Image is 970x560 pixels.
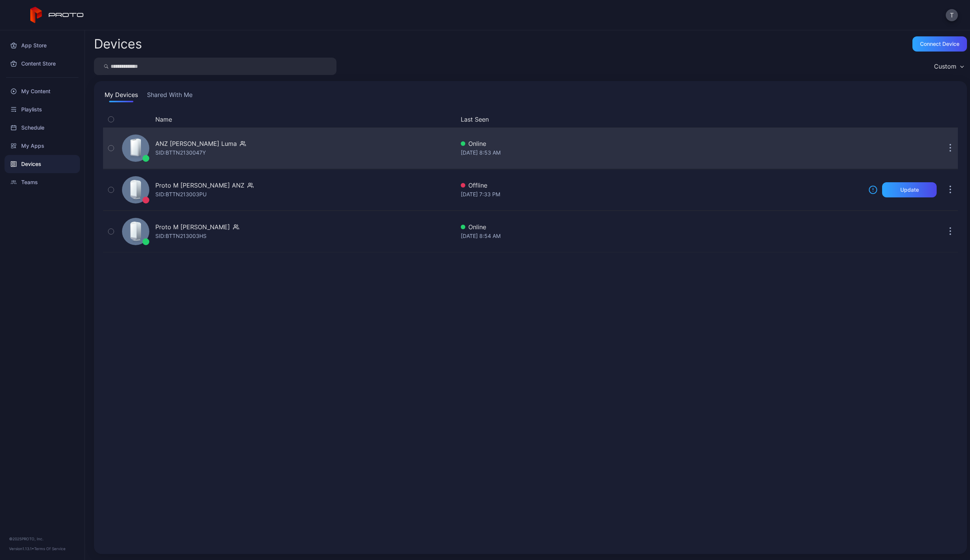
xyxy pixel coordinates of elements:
a: Content Store [5,55,80,73]
div: [DATE] 8:54 AM [461,232,862,241]
div: ANZ [PERSON_NAME] Luma [155,139,237,148]
button: Custom [930,58,967,75]
div: Proto M [PERSON_NAME] [155,222,230,232]
div: SID: BTTN213003PU [155,190,207,199]
a: App Store [5,36,80,55]
button: Shared With Me [145,90,194,102]
a: Devices [5,155,80,173]
div: Online [461,222,862,232]
div: Connect device [920,41,959,47]
button: Update [882,182,937,197]
a: Playlists [5,100,80,119]
div: Proto M [PERSON_NAME] ANZ [155,181,244,190]
div: SID: BTTN213003HS [155,232,207,241]
div: Update [900,187,919,193]
a: Terms Of Service [34,546,66,551]
button: T [946,9,958,21]
div: Update Device [865,115,934,124]
div: Offline [461,181,862,190]
div: [DATE] 8:53 AM [461,148,862,157]
div: [DATE] 7:33 PM [461,190,862,199]
div: Custom [934,63,956,70]
div: Options [943,115,958,124]
button: My Devices [103,90,139,102]
a: My Apps [5,137,80,155]
button: Name [155,115,172,124]
div: © 2025 PROTO, Inc. [9,536,75,542]
button: Last Seen [461,115,859,124]
a: My Content [5,82,80,100]
a: Teams [5,173,80,191]
h2: Devices [94,37,142,51]
a: Schedule [5,119,80,137]
div: Online [461,139,862,148]
div: SID: BTTN2130047Y [155,148,206,157]
button: Connect device [912,36,967,52]
span: Version 1.13.1 • [9,546,34,551]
